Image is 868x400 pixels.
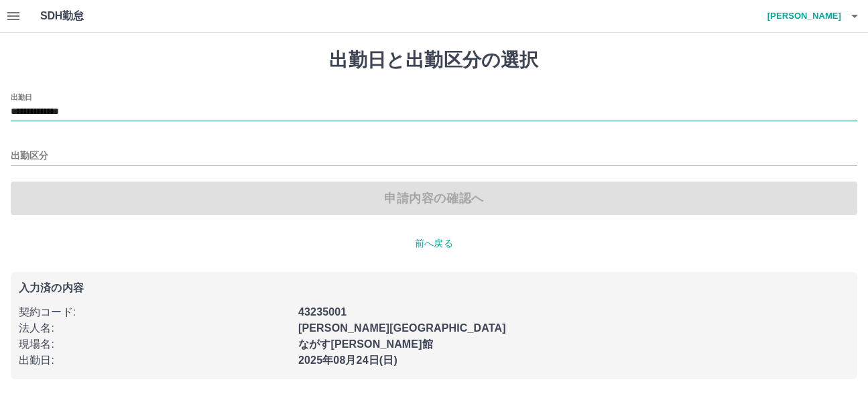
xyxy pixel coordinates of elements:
[298,338,433,350] b: ながす[PERSON_NAME]館
[19,352,290,369] p: 出勤日 :
[19,283,849,293] p: 入力済の内容
[11,49,857,72] h1: 出勤日と出勤区分の選択
[19,304,290,320] p: 契約コード :
[19,320,290,336] p: 法人名 :
[298,354,397,366] b: 2025年08月24日(日)
[298,306,347,318] b: 43235001
[298,322,506,334] b: [PERSON_NAME][GEOGRAPHIC_DATA]
[19,336,290,352] p: 現場名 :
[11,92,32,102] label: 出勤日
[11,237,857,251] p: 前へ戻る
